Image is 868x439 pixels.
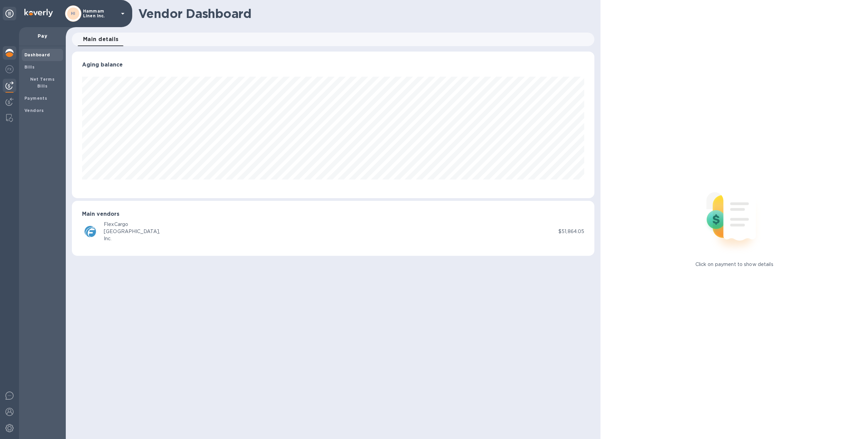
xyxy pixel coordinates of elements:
[138,6,590,21] h1: Vendor Dashboard
[104,235,160,242] div: Inc.
[24,64,35,70] b: Bills
[5,65,14,73] img: Foreign exchange
[82,211,584,217] h3: Main vendors
[24,96,47,101] b: Payments
[30,77,55,89] b: Net Terms Bills
[83,9,117,18] p: Hammam Linen Inc.
[82,62,584,68] h3: Aging balance
[695,261,773,268] p: Click on payment to show details
[24,9,53,17] img: Logo
[83,35,119,44] span: Main details
[71,11,76,16] b: HI
[24,108,44,113] b: Vendors
[104,228,160,235] div: [GEOGRAPHIC_DATA],
[24,33,60,39] p: Pay
[104,221,160,228] div: FlexCargo
[24,52,50,57] b: Dashboard
[3,7,16,20] div: Unpin categories
[558,228,584,235] p: $51,864.05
